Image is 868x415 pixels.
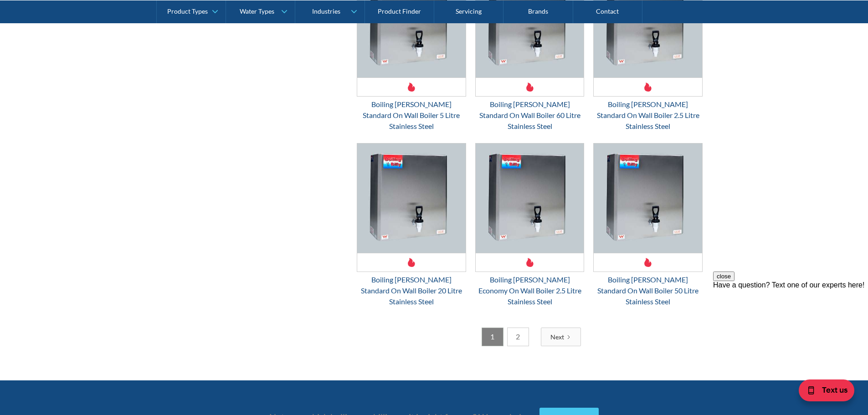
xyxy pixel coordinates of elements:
[357,143,466,307] a: Boiling Billy Standard On Wall Boiler 20 Litre Stainless SteelBoiling [PERSON_NAME] Standard On W...
[167,7,208,15] div: Product Types
[594,143,702,253] img: Boiling Billy Standard On Wall Boiler 50 Litre Stainless Steel
[240,7,274,15] div: Water Types
[593,99,703,132] div: Boiling [PERSON_NAME] Standard On Wall Boiler 2.5 Litre Stainless Steel
[475,143,585,307] a: Boiling Billy Economy On Wall Boiler 2.5 Litre Stainless SteelBoiling [PERSON_NAME] Economy On Wa...
[475,274,585,307] div: Boiling [PERSON_NAME] Economy On Wall Boiler 2.5 Litre Stainless Steel
[357,143,466,253] img: Boiling Billy Standard On Wall Boiler 20 Litre Stainless Steel
[475,99,585,132] div: Boiling [PERSON_NAME] Standard On Wall Boiler 60 Litre Stainless Steel
[507,328,529,346] a: 2
[357,274,466,307] div: Boiling [PERSON_NAME] Standard On Wall Boiler 20 Litre Stainless Steel
[593,274,703,307] div: Boiling [PERSON_NAME] Standard On Wall Boiler 50 Litre Stainless Steel
[357,99,466,132] div: Boiling [PERSON_NAME] Standard On Wall Boiler 5 Litre Stainless Steel
[482,328,503,346] a: 1
[713,272,868,381] iframe: podium webchat widget prompt
[476,143,584,253] img: Boiling Billy Economy On Wall Boiler 2.5 Litre Stainless Steel
[593,143,703,307] a: Boiling Billy Standard On Wall Boiler 50 Litre Stainless SteelBoiling [PERSON_NAME] Standard On W...
[312,7,340,15] div: Industries
[550,332,564,342] div: Next
[357,328,703,346] div: List
[777,369,868,415] iframe: podium webchat widget bubble
[541,328,581,346] a: Next Page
